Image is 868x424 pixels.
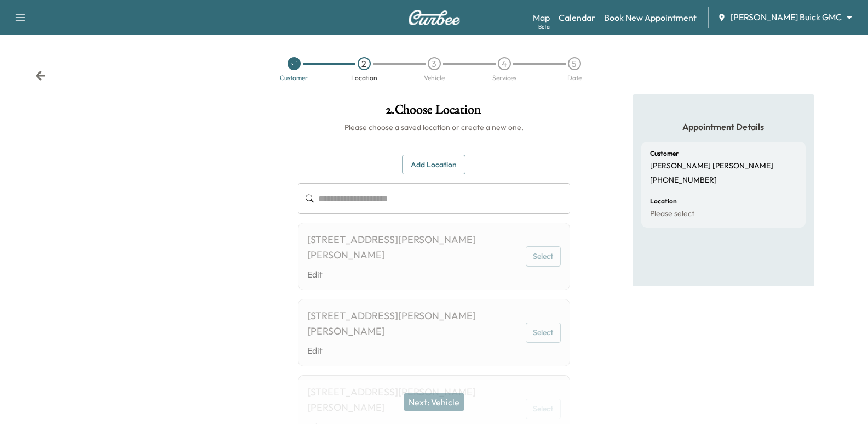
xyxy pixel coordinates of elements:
[35,70,46,81] div: Back
[533,11,550,24] a: MapBeta
[307,308,520,339] div: [STREET_ADDRESS][PERSON_NAME][PERSON_NAME]
[424,75,445,81] div: Vehicle
[298,122,570,133] h6: Please choose a saved location or create a new one.
[731,11,842,24] span: [PERSON_NAME] Buick GMC
[351,75,377,81] div: Location
[650,198,677,205] h6: Location
[559,11,595,24] a: Calendar
[428,57,441,70] div: 3
[650,209,694,219] p: Please select
[280,75,308,81] div: Customer
[568,57,581,70] div: 5
[358,57,371,70] div: 2
[307,268,520,281] a: Edit
[402,155,465,175] button: Add Location
[567,75,582,81] div: Date
[307,232,520,263] div: [STREET_ADDRESS][PERSON_NAME][PERSON_NAME]
[650,161,773,171] p: [PERSON_NAME] [PERSON_NAME]
[604,11,697,24] a: Book New Appointment
[298,103,570,122] h1: 2 . Choose Location
[408,10,461,25] img: Curbee Logo
[538,22,550,31] div: Beta
[650,176,717,185] p: [PHONE_NUMBER]
[492,75,516,81] div: Services
[526,246,561,267] button: Select
[307,344,520,357] a: Edit
[641,121,806,133] h5: Appointment Details
[498,57,511,70] div: 4
[650,150,679,157] h6: Customer
[526,323,561,343] button: Select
